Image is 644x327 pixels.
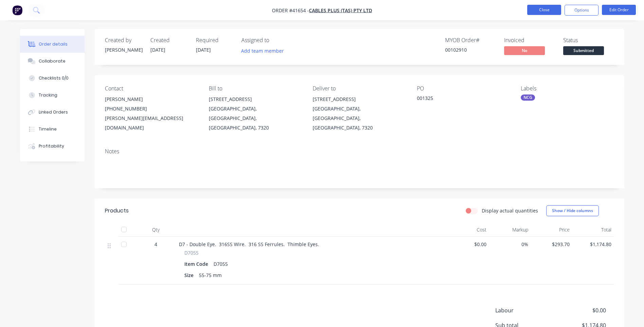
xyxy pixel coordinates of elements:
span: $0.00 [555,306,606,314]
div: Cost [448,223,490,237]
button: Profitability [20,138,85,155]
div: Tracking [39,92,57,98]
div: Required [196,37,233,44]
div: Qty [135,223,176,237]
div: Bill to [209,85,302,92]
div: Linked Orders [39,109,68,115]
span: Labour [495,306,556,314]
div: [STREET_ADDRESS] [313,94,406,104]
div: Price [531,223,573,237]
div: [STREET_ADDRESS][GEOGRAPHIC_DATA], [GEOGRAPHIC_DATA], [GEOGRAPHIC_DATA], 7320 [209,94,302,133]
div: Markup [489,223,531,237]
div: [PHONE_NUMBER] [105,104,198,114]
div: [GEOGRAPHIC_DATA], [GEOGRAPHIC_DATA], [GEOGRAPHIC_DATA], 7320 [313,104,406,133]
div: [STREET_ADDRESS][GEOGRAPHIC_DATA], [GEOGRAPHIC_DATA], [GEOGRAPHIC_DATA], 7320 [313,94,406,133]
button: Checklists 0/0 [20,70,85,87]
div: Timeline [39,126,57,132]
button: Close [527,5,561,15]
div: [GEOGRAPHIC_DATA], [GEOGRAPHIC_DATA], [GEOGRAPHIC_DATA], 7320 [209,104,302,133]
div: [STREET_ADDRESS] [209,94,302,104]
button: Collaborate [20,53,85,70]
button: Add team member [237,46,287,55]
span: 4 [154,241,157,248]
div: Order details [39,41,68,47]
div: Products [105,207,129,215]
label: Display actual quantities [482,207,538,214]
div: Size [184,270,196,280]
div: NCG [521,94,535,101]
div: Item Code [184,259,211,269]
div: Assigned to [241,37,309,44]
div: [PERSON_NAME] [105,46,142,53]
div: Labels [521,85,614,92]
span: $0.00 [450,241,487,248]
span: $293.70 [534,241,570,248]
button: Show / Hide columns [546,205,599,216]
span: [DATE] [196,47,211,53]
div: Deliver to [313,85,406,92]
button: Tracking [20,87,85,104]
span: $1,174.80 [575,241,611,248]
div: Contact [105,85,198,92]
div: Checklists 0/0 [39,75,69,81]
button: Timeline [20,121,85,138]
button: Linked Orders [20,104,85,121]
div: D7055 [211,259,231,269]
div: Profitability [39,143,64,149]
div: Total [572,223,614,237]
span: Submitted [563,46,604,55]
div: [PERSON_NAME][PHONE_NUMBER][PERSON_NAME][EMAIL_ADDRESS][DOMAIN_NAME] [105,94,198,133]
div: Created [150,37,188,44]
button: Options [565,5,599,16]
div: Invoiced [504,37,555,44]
div: MYOB Order # [445,37,496,44]
div: PO [417,85,510,92]
span: 0% [492,241,528,248]
div: Notes [105,148,614,155]
span: No [504,46,545,55]
span: [DATE] [150,47,165,53]
div: 001325 [417,94,502,104]
span: Order #41654 - [272,7,309,14]
button: Order details [20,36,85,53]
div: 55-75 mm [196,270,224,280]
button: Submitted [563,46,604,56]
span: D7055 [184,249,199,256]
span: D7 - Double Eye. 316SS Wire. 316 SS Ferrules. Thimble Eyes. [179,241,319,247]
button: Edit Order [602,5,636,15]
div: [PERSON_NAME] [105,94,198,104]
div: Created by [105,37,142,44]
div: [PERSON_NAME][EMAIL_ADDRESS][DOMAIN_NAME] [105,114,198,133]
a: Cables Plus (TAS) Pty Ltd [309,7,372,14]
img: Factory [12,5,22,15]
div: Collaborate [39,58,66,64]
button: Add team member [241,46,288,55]
div: 00102910 [445,46,496,53]
div: Status [563,37,614,44]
